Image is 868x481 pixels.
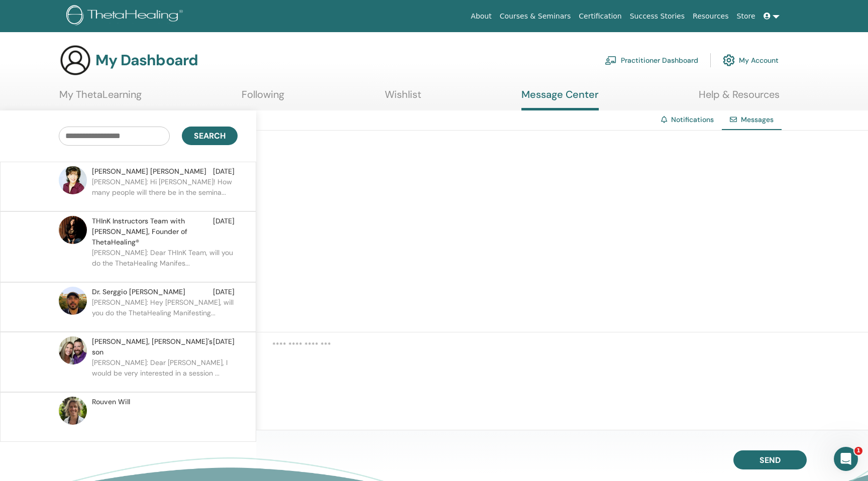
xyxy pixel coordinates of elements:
p: [PERSON_NAME]: Hi [PERSON_NAME]! How many people will there be in the semina... [92,177,238,207]
a: Notifications [671,115,714,124]
a: Practitioner Dashboard [605,49,698,71]
a: Certification [575,7,625,26]
a: Following [242,88,284,108]
a: Message Center [521,88,599,110]
a: About [467,7,495,26]
span: [DATE] [213,287,235,297]
span: [PERSON_NAME], [PERSON_NAME]'s son [92,336,213,357]
a: My ThetaLearning [59,88,142,108]
img: chalkboard-teacher.svg [605,56,617,65]
p: [PERSON_NAME]: Dear THInK Team, will you do the ThetaHealing Manifes... [92,248,238,278]
iframe: Intercom live chat [834,447,858,471]
span: [DATE] [213,216,235,248]
img: default.jpg [59,287,87,315]
a: Wishlist [385,88,421,108]
img: generic-user-icon.jpg [59,44,91,76]
span: [PERSON_NAME] [PERSON_NAME] [92,166,206,177]
a: Resources [689,7,733,26]
img: default.jpg [59,166,87,194]
img: cog.svg [723,52,735,69]
button: Search [182,127,238,145]
img: default.jpg [59,216,87,244]
span: 1 [854,447,862,455]
img: default.jpg [59,336,87,365]
span: THInK Instructors Team with [PERSON_NAME], Founder of ThetaHealing® [92,216,213,248]
p: [PERSON_NAME]: Dear [PERSON_NAME], I would be very interested in a session ... [92,357,238,388]
span: [DATE] [213,166,235,177]
span: Messages [741,115,774,124]
a: Courses & Seminars [496,7,575,26]
img: logo.png [66,5,186,28]
h3: My Dashboard [95,51,198,69]
a: Help & Resources [699,88,780,108]
span: Dr. Serggio [PERSON_NAME] [92,287,185,297]
img: default.jpg [59,397,87,425]
button: Send [733,450,807,469]
a: Store [733,7,759,26]
span: Send [759,455,781,465]
a: My Account [723,49,779,71]
span: Rouven Will [92,397,130,407]
p: [PERSON_NAME]: Hey [PERSON_NAME], will you do the ThetaHealing Manifesting... [92,297,238,327]
span: Search [194,131,226,141]
span: [DATE] [213,336,235,357]
a: Success Stories [626,7,689,26]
